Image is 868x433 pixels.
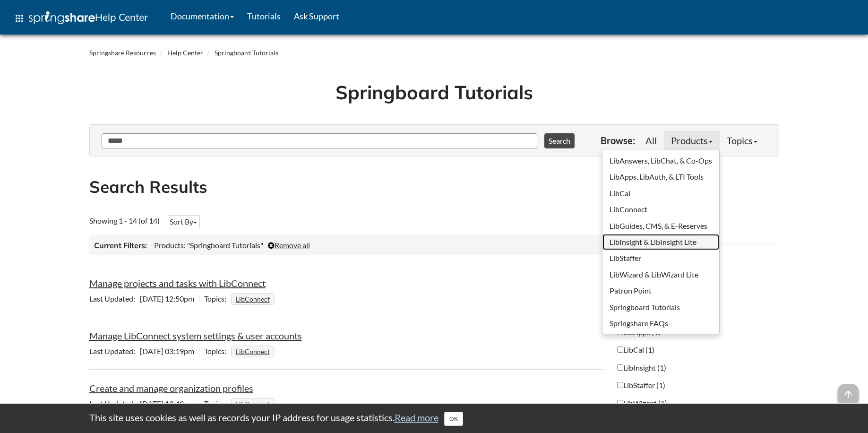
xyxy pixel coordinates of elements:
a: Tutorials [241,4,287,28]
a: Read more [395,412,438,423]
input: LibWizard (1) [617,400,623,406]
label: LibWizard (1) [617,398,667,408]
a: Create and manage organization profiles [89,382,253,394]
input: LibCal (1) [617,346,623,353]
a: LibWizard & LibWizard Lite [602,267,719,283]
a: LibConnect [602,201,719,217]
span: Products: [154,241,186,250]
ul: Products [602,150,720,334]
button: Close [444,412,463,426]
span: [DATE] 03:19pm [89,346,199,355]
span: Topics [204,346,231,355]
ul: Topics [231,346,277,355]
a: LibAnswers, LibChat, & Co-Ops [602,153,719,169]
a: Topics [720,131,765,150]
button: Search [544,133,575,148]
a: apps Help Center [7,4,155,33]
input: LibStaffer (1) [617,382,623,388]
ul: Topics [231,399,277,408]
a: All [638,131,664,150]
span: apps [14,13,25,24]
span: [DATE] 12:50pm [89,294,199,303]
a: arrow_upward [838,385,859,396]
span: Last Updated [89,346,140,355]
input: LibInsight (1) [617,364,623,371]
a: Documentation [164,4,241,28]
h3: Current Filters [94,240,147,251]
img: Springshare [29,11,95,24]
a: LibApps, LibAuth, & LTI Tools [602,169,719,185]
p: Browse: [601,134,635,147]
a: Help Center [167,49,203,57]
span: Help Center [95,11,148,23]
label: LibCal (1) [617,345,654,355]
a: Remove all [268,241,310,250]
span: [DATE] 12:43pm [89,399,199,408]
a: LibInsight & LibInsight Lite [602,234,719,250]
span: Last Updated [89,294,140,303]
ul: Topics [231,294,277,303]
h2: Search Results [89,175,779,199]
span: Showing 1 - 14 (of 14) [89,216,160,225]
span: Last Updated [89,399,140,408]
label: LibStaffer (1) [617,380,665,390]
span: arrow_upward [838,384,859,405]
a: Ask Support [287,4,346,28]
a: Manage projects and tasks with LibConnect [89,277,266,289]
a: Springboard Tutorials [602,299,719,315]
button: Sort By [167,215,200,228]
a: LibConnect [234,397,271,411]
a: Springboard Tutorials [215,49,278,57]
a: LibCal [602,185,719,201]
span: Topics [204,399,231,408]
div: This site uses cookies as well as records your IP address for usage statistics. [80,411,789,426]
a: LibConnect [234,345,271,358]
a: LibConnect [234,292,271,306]
h1: Springboard Tutorials [96,79,772,105]
a: Manage LibConnect system settings & user accounts [89,330,302,341]
span: Topics [204,294,231,303]
a: LibStaffer [602,250,719,266]
label: LibInsight (1) [617,363,666,373]
a: Springshare FAQs [602,315,719,331]
a: Products [664,131,720,150]
span: "Springboard Tutorials" [187,241,263,250]
a: LibGuides, CMS, & E-Reserves [602,218,719,234]
a: Springshare Resources [89,49,156,57]
a: Patron Point [602,283,719,299]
